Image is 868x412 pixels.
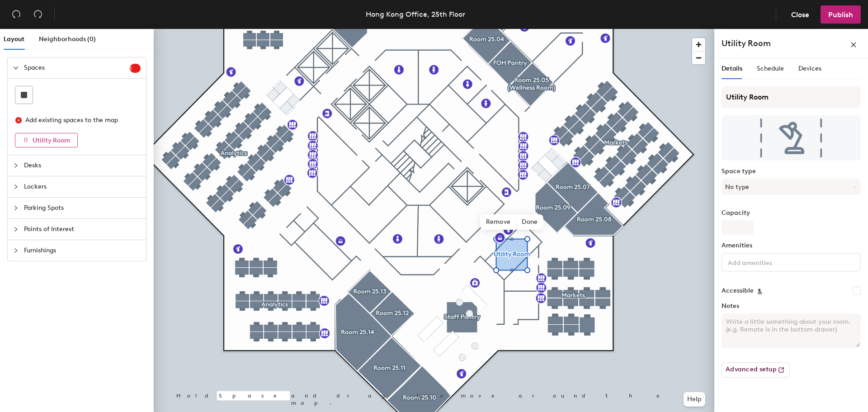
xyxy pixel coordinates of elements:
label: Amenities [722,242,861,249]
span: Utility Room [33,137,70,144]
span: collapsed [13,205,19,211]
span: collapsed [13,184,19,189]
button: Utility Room [15,133,78,147]
sup: 1 [130,64,141,73]
span: undo [12,9,21,19]
span: collapsed [13,248,19,253]
span: Publish [828,10,853,19]
span: Details [722,65,742,72]
label: Notes [722,303,861,310]
button: Publish [821,5,861,24]
span: Points of Interest [24,219,141,240]
img: The space named Utility Room [722,115,861,161]
button: Help [684,392,705,407]
div: Add existing spaces to the map [25,115,133,125]
span: Devices [798,65,821,72]
span: Lockers [24,176,141,197]
h4: Utility Room [722,38,771,49]
span: Spaces [24,57,130,78]
div: Hong Kong Office, 25th Floor [366,9,465,20]
button: Advanced setup [722,362,790,378]
span: Done [516,214,543,230]
span: Layout [4,35,24,43]
button: Close [783,5,817,24]
span: expanded [13,65,19,71]
button: Redo (⌘ + ⇧ + Z) [29,5,47,24]
span: Desks [24,155,141,176]
span: Schedule [757,65,784,72]
button: Undo (⌘ + Z) [7,5,25,24]
label: Space type [722,168,861,175]
span: collapsed [13,163,19,168]
span: Neighborhoods (0) [39,35,96,43]
label: Capacity [722,209,861,217]
span: collapsed [13,227,19,232]
span: 1 [130,65,141,71]
input: Add amenities [726,256,807,267]
button: No type [722,179,861,195]
span: Furnishings [24,240,141,261]
span: close [850,42,857,48]
span: Parking Spots [24,198,141,218]
span: Remove [481,214,517,230]
span: Close [791,10,809,19]
span: close-circle [15,117,22,123]
label: Accessible [722,287,754,294]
